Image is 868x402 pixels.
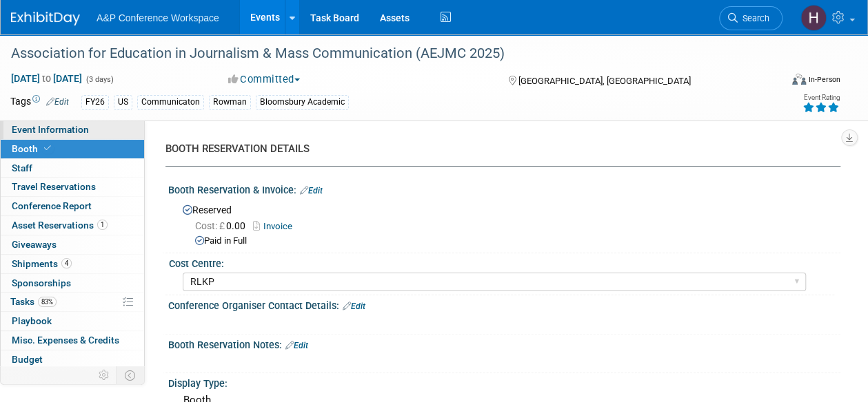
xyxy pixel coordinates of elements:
[808,74,840,85] div: In-Person
[1,350,144,369] a: Budget
[518,76,691,86] span: [GEOGRAPHIC_DATA], [GEOGRAPHIC_DATA]
[719,6,783,30] a: Search
[12,181,96,192] span: Travel Reservations
[1,293,144,311] a: Tasks83%
[12,354,43,365] span: Budget
[800,5,827,31] img: Hannah Siegel
[168,180,840,198] div: Booth Reservation & Invoice:
[195,220,251,231] span: 0.00
[114,95,132,109] div: US
[792,74,806,85] img: Format-Inperson.png
[1,140,144,158] a: Booth
[1,235,144,254] a: Giveaways
[97,220,108,230] span: 1
[1,216,144,235] a: Asset Reservations1
[1,178,144,196] a: Travel Reservations
[6,41,769,66] div: Association for Education in Journalism & Mass Communication (AEJMC 2025)
[1,274,144,293] a: Sponsorships
[168,335,840,352] div: Booth Reservation Notes:
[223,72,305,87] button: Committed
[12,220,108,231] span: Asset Reservations
[1,159,144,178] a: Staff
[719,72,840,92] div: Event Format
[300,186,323,195] a: Edit
[179,200,830,248] div: Reserved
[12,315,52,326] span: Playbook
[168,373,840,390] div: Display Type:
[12,143,54,154] span: Booth
[12,239,57,250] span: Giveaways
[12,258,72,269] span: Shipments
[165,142,830,156] div: BOOTH RESERVATION DETAILS
[1,197,144,215] a: Conference Report
[11,12,80,25] img: ExhibitDay
[61,258,72,268] span: 4
[10,72,83,85] span: [DATE] [DATE]
[256,95,349,109] div: Bloomsbury Academic
[137,95,204,109] div: Communicaton
[12,335,119,346] span: Misc. Expenses & Credits
[97,12,219,23] span: A&P Conference Workspace
[1,331,144,350] a: Misc. Expenses & Credits
[12,277,71,288] span: Sponsorships
[1,255,144,273] a: Shipments4
[803,94,840,101] div: Event Rating
[12,124,89,135] span: Event Information
[44,145,51,152] i: Booth reservation complete
[40,73,53,84] span: to
[285,341,308,350] a: Edit
[1,312,144,330] a: Playbook
[12,200,92,211] span: Conference Report
[253,221,299,231] a: Invoice
[10,296,57,307] span: Tasks
[117,366,145,384] td: Toggle Event Tabs
[12,162,32,173] span: Staff
[343,301,365,311] a: Edit
[168,295,840,313] div: Conference Organiser Contact Details:
[209,95,251,109] div: Rowman
[1,120,144,139] a: Event Information
[195,235,830,248] div: Paid in Full
[46,97,69,107] a: Edit
[169,253,834,271] div: Cost Centre:
[195,220,226,231] span: Cost: £
[10,94,69,110] td: Tags
[85,75,114,84] span: (3 days)
[38,297,57,307] span: 83%
[81,95,109,109] div: FY26
[738,13,769,23] span: Search
[92,366,117,384] td: Personalize Event Tab Strip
